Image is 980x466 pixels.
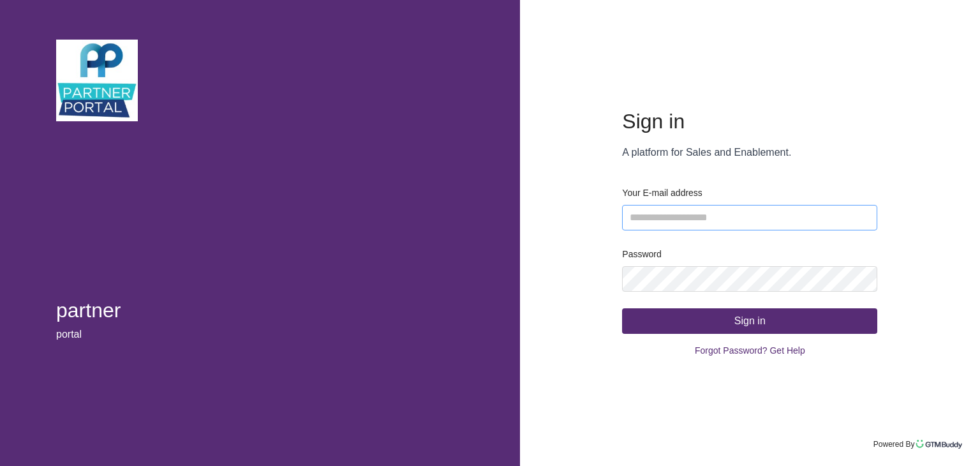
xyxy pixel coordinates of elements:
[622,105,877,137] div: Sign in
[622,186,702,200] label: Your E-mail address
[622,247,661,261] label: Password
[56,299,464,322] div: partner
[695,341,805,360] span: Forgot Password? Get Help
[56,329,464,340] div: portal
[914,439,964,450] img: GTM Buddy
[622,144,877,160] div: A platform for Sales and Enablement.
[873,440,915,449] div: Powered By
[622,308,877,334] button: Sign in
